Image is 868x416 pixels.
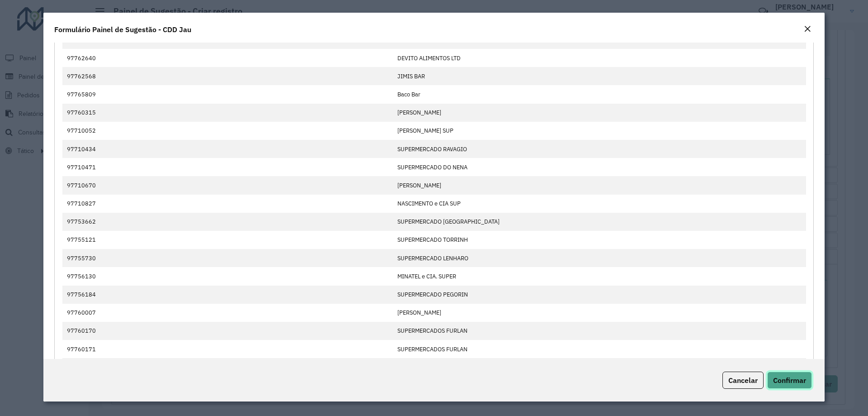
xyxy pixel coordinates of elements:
td: MINATEL e CIA. SUPER [392,267,806,285]
span: Confirmar [773,376,806,385]
button: Cancelar [722,372,764,389]
td: [PERSON_NAME] SUP [392,122,806,140]
td: 97710052 [62,122,393,140]
td: 97760172 [62,358,393,376]
td: SUPERMERCADOS FURLAN [392,340,806,358]
td: SUPERMERCADO DO NENA [392,158,806,176]
td: 97765809 [62,85,393,103]
td: [PERSON_NAME] [392,304,806,322]
em: Fechar [804,25,811,33]
td: SUPERMERCADO TORRINH [392,231,806,249]
td: SUPERMERCADO RAVAGIO [392,140,806,158]
td: 97710670 [62,176,393,194]
td: DEVITO ALIMENTOS LTD [392,49,806,67]
td: 97710434 [62,140,393,158]
td: 97760315 [62,104,393,122]
button: Close [801,24,814,35]
td: SUPERMERCADOS FURLAN [392,322,806,340]
span: Cancelar [728,376,758,385]
td: JIMIS BAR [392,67,806,85]
td: 97753662 [62,213,393,231]
td: SUPERMERCADO [GEOGRAPHIC_DATA] [392,213,806,231]
td: 97762568 [62,67,393,85]
td: SUPERMERCADO PEGORIN [392,286,806,304]
td: [PERSON_NAME] [392,104,806,122]
td: 97755121 [62,231,393,249]
h4: Formulário Painel de Sugestão - CDD Jau [54,24,191,35]
td: 97756130 [62,267,393,285]
td: SUPERMERCADO LENHARO [392,249,806,267]
td: 97762640 [62,49,393,67]
td: 97760170 [62,322,393,340]
td: NASCIMENTO e CIA SUP [392,195,806,213]
td: 97760171 [62,340,393,358]
td: [PERSON_NAME] [392,176,806,194]
td: SUPERMERCADOS FURLAN [392,358,806,376]
td: 97710827 [62,195,393,213]
td: 97755730 [62,249,393,267]
button: Confirmar [767,372,812,389]
td: 97760007 [62,304,393,322]
td: 97756184 [62,286,393,304]
td: 97710471 [62,158,393,176]
td: Baco Bar [392,85,806,103]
